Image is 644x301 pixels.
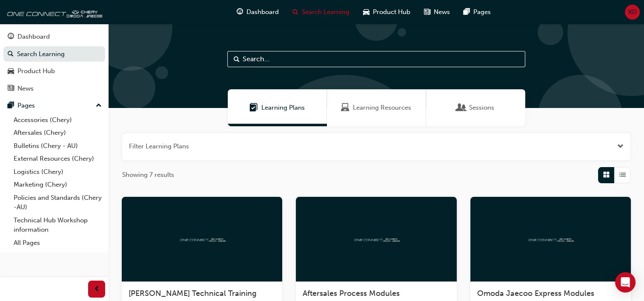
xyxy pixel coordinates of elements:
[417,3,457,21] a: news-iconNews
[434,7,450,17] span: News
[426,89,525,126] a: SessionsSessions
[8,102,14,110] span: pages-icon
[424,7,430,17] span: news-icon
[3,98,105,114] button: Pages
[94,284,100,295] span: prev-icon
[302,7,349,17] span: Search Learning
[122,170,174,180] span: Showing 7 results
[603,170,610,180] span: Grid
[10,126,105,139] a: Aftersales (Chery)
[230,3,286,21] a: guage-iconDashboard
[261,103,305,113] span: Learning Plans
[286,3,356,21] a: search-iconSearch Learning
[10,178,105,191] a: Marketing (Chery)
[4,3,102,20] img: oneconnect
[464,7,470,17] span: pages-icon
[129,289,257,298] span: [PERSON_NAME] Technical Training
[619,170,626,180] span: List
[10,214,105,236] a: Technical Hub Workshop information
[17,66,55,76] div: Product Hub
[237,7,243,17] span: guage-icon
[363,7,369,17] span: car-icon
[625,5,640,20] button: KD
[234,54,240,64] span: Search
[473,7,491,17] span: Pages
[3,46,105,62] a: Search Learning
[292,7,298,17] span: search-icon
[457,103,466,113] span: Sessions
[477,289,594,298] span: Omoda Jaecoo Express Modules
[179,235,226,243] img: oneconnect
[10,165,105,179] a: Logistics (Chery)
[8,33,14,41] span: guage-icon
[469,103,494,113] span: Sessions
[615,272,635,292] div: Open Intercom Messenger
[353,235,400,243] img: oneconnect
[17,32,50,42] div: Dashboard
[356,3,417,21] a: car-iconProduct Hub
[8,51,14,58] span: search-icon
[3,29,105,45] a: Dashboard
[373,7,410,17] span: Product Hub
[17,84,34,94] div: News
[457,3,498,21] a: pages-iconPages
[327,89,426,126] a: Learning ResourcesLearning Resources
[8,85,14,93] span: news-icon
[3,81,105,97] a: News
[96,100,102,111] span: up-icon
[617,142,624,151] button: Open the filter
[353,103,411,113] span: Learning Resources
[3,63,105,79] a: Product Hub
[527,235,574,243] img: oneconnect
[249,103,258,113] span: Learning Plans
[10,139,105,153] a: Bulletins (Chery - AU)
[228,89,327,126] a: Learning PlansLearning Plans
[227,51,525,67] input: Search...
[628,7,637,17] span: KD
[341,103,349,113] span: Learning Resources
[10,114,105,127] a: Accessories (Chery)
[246,7,279,17] span: Dashboard
[10,236,105,250] a: All Pages
[3,27,105,98] button: DashboardSearch LearningProduct HubNews
[10,191,105,214] a: Policies and Standards (Chery -AU)
[10,152,105,165] a: External Resources (Chery)
[8,68,14,75] span: car-icon
[303,289,400,298] span: Aftersales Process Modules
[17,101,35,111] div: Pages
